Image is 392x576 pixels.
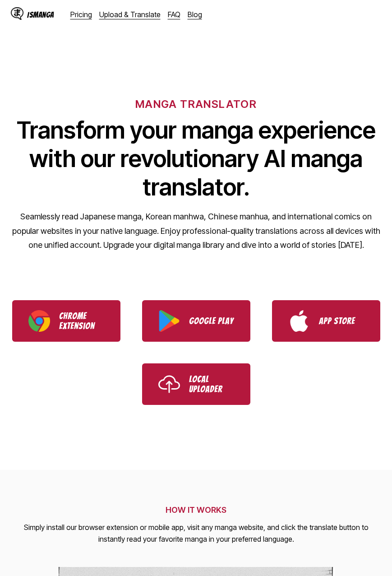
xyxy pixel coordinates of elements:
h2: HOW IT WORKS [11,505,381,515]
a: FAQ [168,10,180,19]
a: Use IsManga Local Uploader [142,363,250,405]
a: Pricing [70,10,92,19]
h6: MANGA TRANSLATOR [135,98,257,111]
a: Download IsManga from App Store [272,300,380,342]
img: Upload icon [158,373,180,395]
p: Simply install our browser extension or mobile app, visit any manga website, and click the transl... [11,522,381,545]
img: App Store logo [288,310,310,332]
a: Download IsManga Chrome Extension [12,300,120,342]
div: IsManga [27,10,54,19]
a: Blog [188,10,202,19]
img: Chrome logo [28,310,50,332]
h1: Transform your manga experience with our revolutionary AI manga translator. [11,116,381,201]
img: IsManga Logo [11,7,23,20]
p: Google Play [189,316,234,326]
p: Chrome Extension [59,311,104,331]
a: IsManga LogoIsManga [11,7,70,22]
a: Upload & Translate [99,10,161,19]
a: Download IsManga from Google Play [142,300,250,342]
p: Seamlessly read Japanese manga, Korean manhwa, Chinese manhua, and international comics on popula... [11,209,381,252]
p: App Store [319,316,364,326]
p: Local Uploader [189,374,234,394]
img: Google Play logo [158,310,180,332]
